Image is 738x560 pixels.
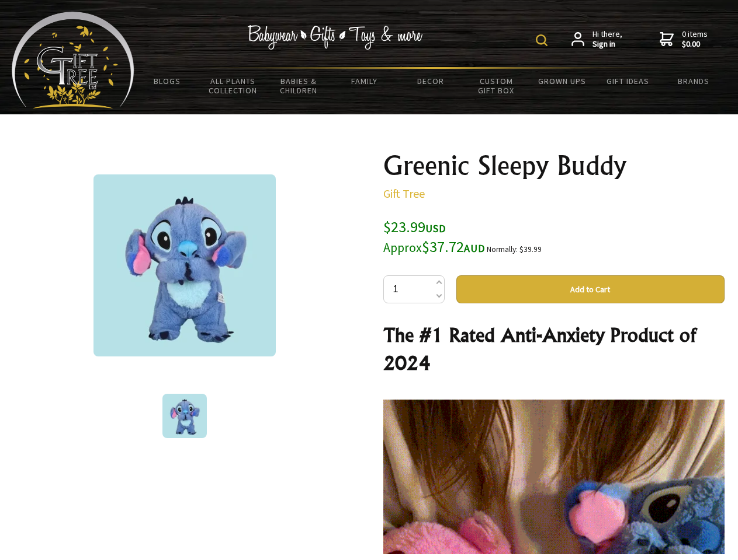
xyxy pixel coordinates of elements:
[200,69,266,103] a: All Plants Collection
[332,69,398,93] a: Family
[661,69,727,93] a: Brands
[682,39,708,50] strong: $0.00
[383,240,422,256] small: Approx
[162,394,207,438] img: Greenic Sleepy Buddy
[529,69,595,93] a: Grown Ups
[266,69,332,103] a: Babies & Children
[12,12,134,108] img: Babyware - Gifts - Toys and more...
[593,29,622,50] span: Hi there,
[383,323,696,374] strong: The #1 Rated Anti-Anxiety Product of 2024
[425,222,446,235] span: USD
[464,242,485,255] span: AUD
[463,69,529,103] a: Custom Gift Box
[595,69,661,93] a: Gift Ideas
[248,25,423,50] img: Babywear - Gifts - Toys & more
[383,217,485,256] span: $23.99 $37.72
[456,275,725,303] button: Add to Cart
[383,186,425,201] a: Gift Tree
[383,152,725,180] h1: Greenic Sleepy Buddy
[487,244,542,254] small: Normally: $39.99
[593,39,622,50] strong: Sign in
[397,69,463,93] a: Decor
[134,69,200,93] a: BLOGS
[660,29,708,50] a: 0 items$0.00
[93,174,276,356] img: Greenic Sleepy Buddy
[571,29,622,50] a: Hi there,Sign in
[536,34,548,46] img: product search
[682,29,708,50] span: 0 items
